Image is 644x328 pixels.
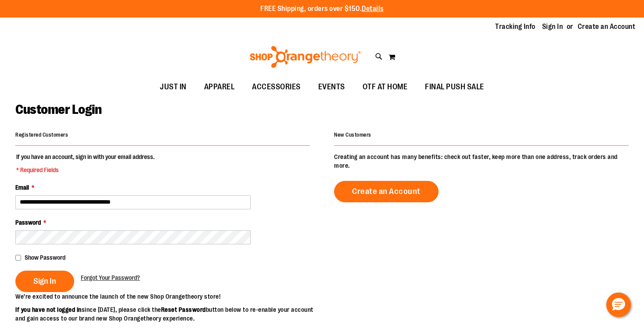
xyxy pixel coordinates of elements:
span: Forgot Your Password? [81,274,140,281]
a: ACCESSORIES [243,77,309,97]
span: Email [15,184,29,191]
span: Sign In [33,276,56,286]
a: JUST IN [151,77,195,97]
span: Show Password [25,254,65,261]
p: since [DATE], please click the button below to re-enable your account and gain access to our bran... [15,305,322,323]
button: Sign In [15,271,74,292]
a: APPAREL [195,77,244,97]
legend: If you have an account, sign in with your email address. [15,152,155,174]
button: Hello, have a question? Let’s chat. [606,293,631,317]
a: Details [362,5,384,13]
span: ACCESSORIES [252,77,301,97]
strong: If you have not logged in [15,306,82,313]
span: APPAREL [204,77,235,97]
span: Customer Login [15,102,101,117]
span: EVENTS [318,77,345,97]
a: Create an Account [334,181,439,202]
strong: Reset Password [161,306,206,313]
span: JUST IN [160,77,187,97]
p: We’re excited to announce the launch of the new Shop Orangetheory store! [15,292,322,301]
img: Shop Orangetheory [248,46,362,68]
a: Tracking Info [495,22,536,32]
a: EVENTS [309,77,354,97]
p: Creating an account has many benefits: check out faster, keep more than one address, track orders... [334,152,629,170]
a: Sign In [542,22,563,32]
a: OTF AT HOME [354,77,417,97]
a: FINAL PUSH SALE [416,77,493,97]
span: * Required Fields [16,166,155,174]
strong: Registered Customers [15,132,68,138]
a: Forgot Your Password? [81,273,140,282]
span: OTF AT HOME [363,77,408,97]
span: Password [15,219,41,226]
a: Create an Account [578,22,636,32]
strong: New Customers [334,132,371,138]
p: FREE Shipping, orders over $150. [260,4,384,14]
span: FINAL PUSH SALE [425,77,484,97]
span: Create an Account [352,187,421,196]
